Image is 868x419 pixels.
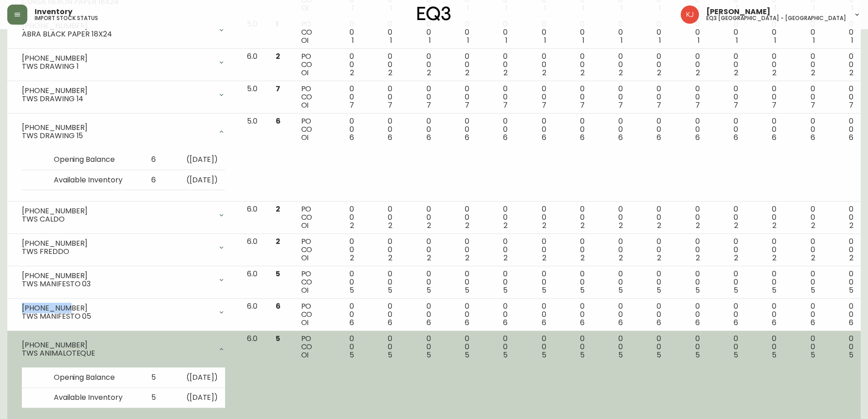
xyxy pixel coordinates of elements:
div: [PHONE_NUMBER]TWS CALDO [15,205,232,225]
span: 7 [388,100,392,110]
span: 1 [467,35,469,46]
span: OI [301,285,309,295]
div: 0 0 [560,20,584,45]
div: 0 0 [599,270,623,295]
div: 0 0 [791,238,815,262]
span: 2 [276,51,280,62]
div: 0 0 [446,302,469,327]
div: 0 0 [369,20,392,45]
span: 2 [388,253,392,263]
td: 6 [138,150,163,170]
span: 6 [276,116,281,126]
div: 0 0 [714,302,738,327]
span: 5 [276,333,280,344]
div: 0 0 [753,85,776,109]
span: 2 [465,67,469,78]
span: 6 [426,132,431,143]
div: 0 0 [791,205,815,230]
span: 7 [580,100,585,110]
div: 0 0 [484,270,508,295]
div: 0 0 [676,20,699,45]
span: 2 [657,220,661,231]
span: 2 [772,67,776,78]
span: 2 [734,253,738,263]
td: 6.0 [240,49,268,81]
div: 0 0 [446,20,469,45]
div: 0 0 [676,238,699,262]
div: 0 0 [676,117,699,142]
div: [PHONE_NUMBER]TWS ANIMALOTEQUE [15,335,232,364]
div: 0 0 [676,205,699,230]
div: 0 0 [330,205,354,230]
span: 6 [811,132,815,143]
span: 7 [657,100,661,110]
div: PO CO [301,117,316,142]
span: 2 [427,220,431,231]
span: 5 [276,269,280,279]
div: 0 0 [753,205,776,230]
div: 0 0 [714,270,738,295]
div: 0 0 [369,302,392,327]
div: TWS ANIMALOTEQUE [22,349,212,357]
div: 0 0 [637,52,661,77]
span: 2 [427,253,431,263]
span: 6 [695,317,700,328]
span: 1 [774,35,776,46]
div: 0 0 [714,52,738,77]
span: 6 [580,132,585,143]
span: 2 [276,236,280,247]
span: 2 [849,253,853,263]
span: 6 [349,317,354,328]
div: 0 0 [599,205,623,230]
span: 5 [695,285,700,295]
span: 5 [657,285,661,295]
div: 0 0 [484,20,508,45]
span: 5 [811,285,815,295]
div: 0 0 [446,270,469,295]
div: PO CO [301,335,316,359]
div: 0 0 [446,205,469,230]
span: 1 [621,35,623,46]
div: [PHONE_NUMBER]TWS DRAWING 1 [15,52,232,72]
span: 2 [276,204,280,214]
div: PO CO [301,270,316,295]
div: [PHONE_NUMBER]TWS DRAWING 15 [15,117,232,146]
div: 0 0 [753,270,776,295]
span: 2 [657,253,661,263]
span: 6 [349,132,354,143]
div: 0 0 [791,117,815,142]
div: [PHONE_NUMBER] [22,304,212,312]
span: 2 [503,220,508,231]
div: 0 0 [330,52,354,77]
div: 0 0 [407,117,431,142]
div: 0 0 [522,85,546,109]
div: 0 0 [637,302,661,327]
span: 7 [503,100,508,110]
span: OI [301,317,309,328]
div: 0 0 [330,302,354,327]
span: 6 [849,317,853,328]
div: 0 0 [560,302,584,327]
div: 0 0 [599,85,623,109]
h5: eq3 [GEOGRAPHIC_DATA] - [GEOGRAPHIC_DATA] [706,16,846,21]
span: 6 [734,132,738,143]
span: OI [301,67,309,78]
div: TWS FREDDO [22,248,212,256]
div: 0 0 [560,270,584,295]
span: 7 [618,100,623,110]
span: 2 [734,67,738,78]
span: 7 [349,100,354,110]
span: 5 [388,285,392,295]
span: 2 [503,253,508,263]
span: 6 [811,317,815,328]
span: OI [301,132,309,143]
span: 2 [465,220,469,231]
div: 0 0 [407,20,431,45]
span: 2 [772,253,776,263]
div: 0 0 [830,302,853,327]
div: 0 0 [484,238,508,262]
div: 0 0 [714,238,738,262]
span: 2 [811,253,815,263]
div: [PHONE_NUMBER] [22,239,212,248]
span: 2 [542,253,546,263]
